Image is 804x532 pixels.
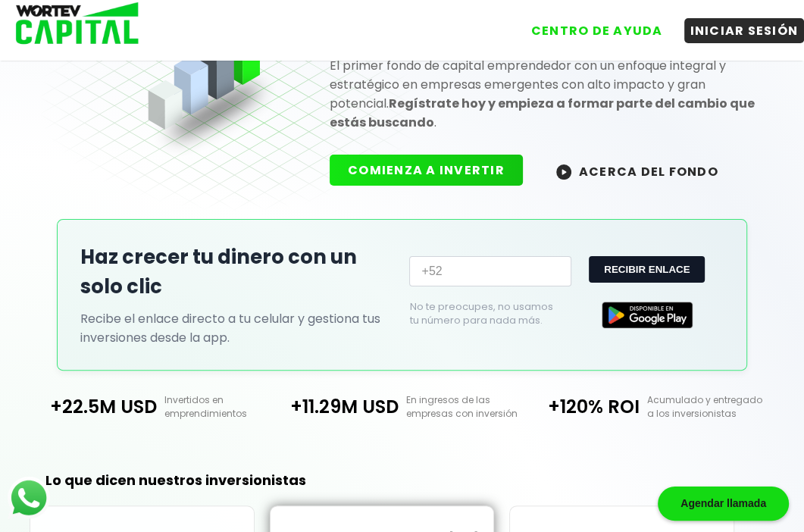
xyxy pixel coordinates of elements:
[510,7,669,43] a: CENTRO DE AYUDA
[525,18,669,43] button: CENTRO DE AYUDA
[80,243,394,302] h2: Haz crecer tu dinero con un solo clic
[330,95,755,131] strong: Regístrate hoy y empieza a formar parte del cambio que estás buscando
[8,477,50,519] img: logos_whatsapp-icon.242b2217.svg
[80,309,394,347] p: Recibe el enlace directo a tu celular y gestiona tus inversiones desde la app.
[640,393,764,421] p: Acumulado y entregado a los inversionistas
[523,393,640,420] p: +120% ROI
[157,393,281,421] p: Invertidos en emprendimientos
[281,393,398,420] p: +11.29M USD
[330,56,764,132] p: El primer fondo de capital emprendedor con un enfoque integral y estratégico en empresas emergent...
[658,487,789,521] div: Agendar llamada
[398,393,522,421] p: En ingresos de las empresas con inversión
[40,393,157,420] p: +22.5M USD
[538,155,737,187] button: ACERCA DEL FONDO
[330,155,523,186] button: COMIENZA A INVERTIR
[556,164,571,180] img: wortev-capital-acerca-del-fondo
[409,300,562,327] p: No te preocupes, no usamos tu número para nada más.
[589,256,705,283] button: RECIBIR ENLACE
[602,302,693,328] img: Google Play
[330,161,538,179] a: COMIENZA A INVERTIR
